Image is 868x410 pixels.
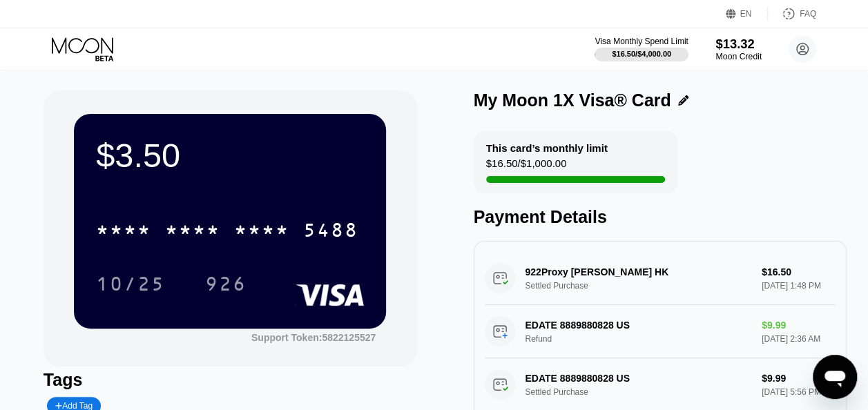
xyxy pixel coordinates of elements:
[486,142,608,154] div: This card’s monthly limit
[86,266,175,301] div: 10/25
[800,9,816,19] div: FAQ
[715,52,762,61] div: Moon Credit
[474,207,847,227] div: Payment Details
[768,7,816,21] div: FAQ
[303,221,358,243] div: 5488
[813,355,857,399] iframe: Button to launch messaging window
[726,7,768,21] div: EN
[251,332,376,343] div: Support Token: 5822125527
[44,370,417,390] div: Tags
[595,37,688,61] div: Visa Monthly Spend Limit$16.50/$4,000.00
[486,157,567,176] div: $16.50 / $1,000.00
[251,332,376,343] div: Support Token:5822125527
[96,275,165,297] div: 10/25
[715,37,762,61] div: $13.32Moon Credit
[205,275,247,297] div: 926
[96,136,364,175] div: $3.50
[612,50,671,58] div: $16.50 / $4,000.00
[195,266,257,301] div: 926
[474,90,671,110] div: My Moon 1X Visa® Card
[715,37,762,51] div: $13.32
[595,37,688,46] div: Visa Monthly Spend Limit
[740,9,752,19] div: EN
